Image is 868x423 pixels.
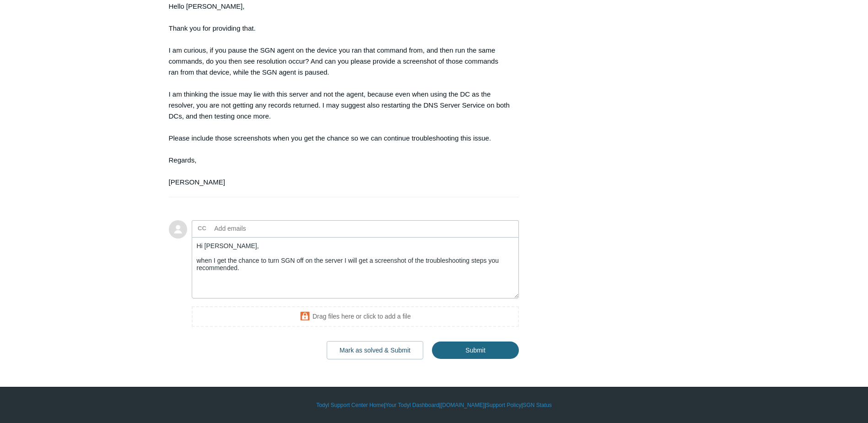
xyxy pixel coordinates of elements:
input: Add emails [211,222,309,235]
a: [DOMAIN_NAME] [441,401,485,409]
a: Your Todyl Dashboard [385,401,439,409]
label: CC [198,222,206,235]
textarea: Add your reply [192,237,519,299]
div: | | | | [169,401,700,409]
button: Mark as solved & Submit [327,341,423,359]
div: Hello [PERSON_NAME], Thank you for providing that. I am curious, if you pause the SGN agent on th... [169,1,510,188]
a: SGN Status [523,401,552,409]
a: Support Policy [486,401,521,409]
a: Todyl Support Center Home [316,401,384,409]
input: Submit [432,342,519,359]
